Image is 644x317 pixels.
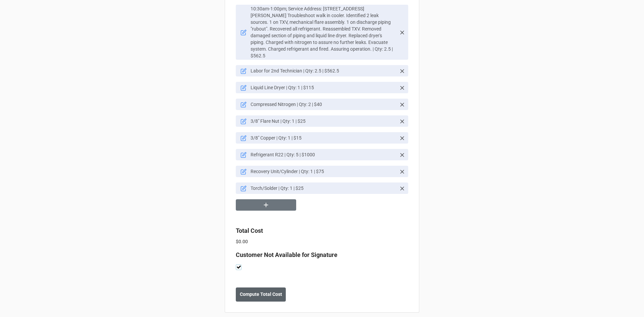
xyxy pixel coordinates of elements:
[240,291,282,298] b: Compute Total Cost
[236,287,286,302] button: Compute Total Cost
[251,168,396,175] p: Recovery Unit/Cylinder | Qty: 1 | $75
[251,101,396,108] p: Compressed Nitrogen | Qty: 2 | $40
[236,227,263,234] b: Total Cost
[251,67,396,74] p: Labor for 2nd Technician | Qty: 2.5 | $562.5
[251,185,396,192] p: Torch/Solder | Qty: 1 | $25
[251,5,396,59] p: 10:30am-1:00pm; Service Address: [STREET_ADDRESS][PERSON_NAME] Troubleshoot walk in cooler. Ident...
[236,250,337,260] label: Customer Not Available for Signature
[236,238,408,245] p: $0.00
[251,151,396,158] p: Refrigerant R22 | Qty: 5 | $1000
[251,84,396,91] p: Liquid Line Dryer | Qty: 1 | $115
[251,135,396,141] p: 3/8" Copper | Qty: 1 | $15
[251,118,396,124] p: 3/8" Flare Nut | Qty: 1 | $25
